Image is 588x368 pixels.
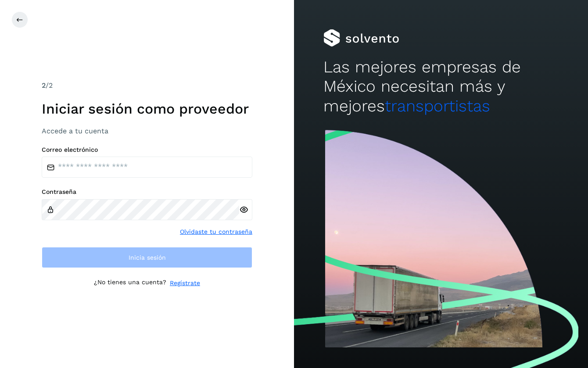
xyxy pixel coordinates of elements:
h3: Accede a tu cuenta [42,127,252,135]
span: transportistas [385,96,490,115]
p: ¿No tienes una cuenta? [94,279,166,288]
button: Inicia sesión [42,247,252,268]
h1: Iniciar sesión como proveedor [42,100,252,117]
label: Contraseña [42,188,252,196]
a: Olvidaste tu contraseña [180,227,252,236]
a: Regístrate [170,279,200,288]
span: 2 [42,81,46,89]
span: Inicia sesión [129,254,166,261]
h2: Las mejores empresas de México necesitan más y mejores [323,57,559,116]
label: Correo electrónico [42,146,252,154]
div: /2 [42,80,252,91]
